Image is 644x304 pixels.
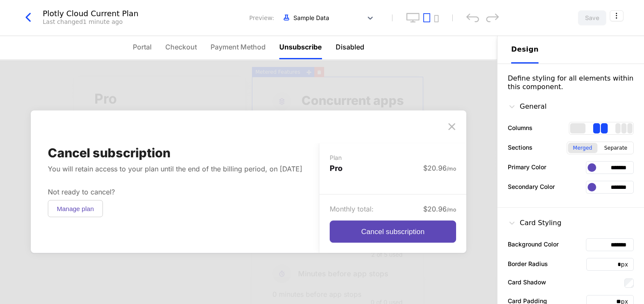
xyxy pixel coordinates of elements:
span: Preview: [249,14,274,22]
label: Secondary Color [508,182,555,191]
label: Border Radius [508,259,548,268]
div: Separate [599,143,632,153]
h2: Cancel subscription [48,145,302,161]
div: Choose Sub Page [511,36,630,64]
div: 1 columns [570,123,585,133]
div: Merged [568,143,597,153]
span: Portal [133,42,152,52]
span: $20.96 [423,205,456,213]
div: General [508,101,547,112]
label: Primary Color [508,162,546,171]
p: Not ready to cancel? [48,188,302,197]
span: Checkout [165,42,197,52]
div: redo [486,13,499,22]
p: You will retain access to your plan until the end of the billing period, on [DATE] [48,165,302,174]
label: Sections [508,143,533,152]
button: mobile [434,15,439,23]
span: Unsubscribe [279,42,322,52]
label: Card Shadow [508,278,546,287]
button: Manage plan [48,200,103,217]
button: tablet [423,13,430,23]
div: 2 columns [593,123,608,133]
span: Disabled [336,42,364,52]
div: Design [511,44,539,55]
span: Payment Method [211,42,266,52]
div: Card Styling [508,218,562,228]
button: Save [578,10,606,26]
span: Pro [330,164,342,173]
span: $20.96 [423,164,456,172]
div: Plotly Cloud Current Plan [43,10,138,17]
div: px [621,260,633,269]
div: Last changed 1 minute ago [43,17,123,26]
span: Plan [330,154,342,161]
button: Select action [610,10,624,21]
div: undo [466,13,479,22]
button: desktop [406,13,420,23]
button: Cancel subscription [330,221,456,243]
label: Background Color [508,240,559,249]
div: Define styling for all elements within this component. [508,74,634,91]
label: Columns [508,123,533,132]
span: Monthly total : [330,205,374,213]
div: 3 columns [615,123,632,133]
